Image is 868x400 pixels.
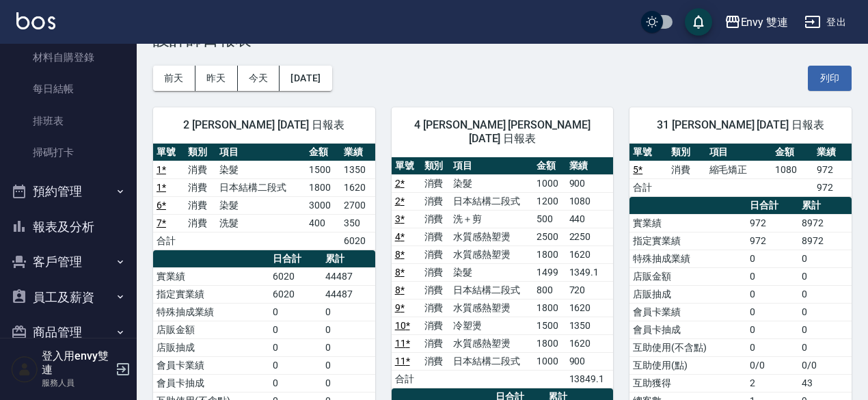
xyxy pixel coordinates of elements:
[153,356,269,374] td: 會員卡業績
[629,144,668,161] th: 單號
[238,66,280,91] button: 今天
[746,374,798,392] td: 2
[5,315,131,350] button: 商品管理
[813,178,852,196] td: 972
[269,321,322,338] td: 0
[566,281,614,299] td: 720
[566,245,614,263] td: 1620
[269,303,322,321] td: 0
[629,250,746,267] td: 特殊抽成業績
[533,334,565,352] td: 1800
[629,338,746,356] td: 互助使用(不含點)
[5,42,131,73] a: 材料自購登錄
[392,157,614,388] table: a dense table
[533,299,565,317] td: 1800
[322,321,375,338] td: 0
[566,192,614,210] td: 1080
[340,161,375,178] td: 1350
[746,232,798,250] td: 972
[450,174,533,192] td: 染髮
[269,285,322,303] td: 6020
[798,374,852,392] td: 43
[798,197,852,215] th: 累計
[798,356,852,374] td: 0/0
[629,374,746,392] td: 互助獲得
[566,210,614,228] td: 440
[153,144,185,161] th: 單號
[5,105,131,137] a: 排班表
[340,196,375,214] td: 2700
[746,214,798,232] td: 972
[450,352,533,370] td: 日本結構二段式
[421,245,450,263] td: 消費
[533,352,565,370] td: 1000
[566,228,614,245] td: 2250
[566,334,614,352] td: 1620
[746,250,798,267] td: 0
[153,232,185,250] td: 合計
[566,352,614,370] td: 900
[306,196,340,214] td: 3000
[5,174,131,209] button: 預約管理
[533,192,565,210] td: 1200
[5,73,131,105] a: 每日結帳
[629,285,746,303] td: 店販抽成
[450,228,533,245] td: 水質感熱塑燙
[421,281,450,299] td: 消費
[450,281,533,299] td: 日本結構二段式
[216,214,306,232] td: 洗髮
[813,144,852,161] th: 業績
[533,317,565,334] td: 1500
[450,334,533,352] td: 水質感熱塑燙
[322,356,375,374] td: 0
[746,338,798,356] td: 0
[216,144,306,161] th: 項目
[169,118,359,132] span: 2 [PERSON_NAME] [DATE] 日報表
[798,338,852,356] td: 0
[5,280,131,315] button: 員工及薪資
[746,303,798,321] td: 0
[629,303,746,321] td: 會員卡業績
[322,285,375,303] td: 44487
[153,285,269,303] td: 指定實業績
[798,214,852,232] td: 8972
[533,263,565,281] td: 1499
[340,214,375,232] td: 350
[799,10,852,35] button: 登出
[322,374,375,392] td: 0
[533,210,565,228] td: 500
[685,8,712,36] button: save
[322,338,375,356] td: 0
[322,250,375,268] th: 累計
[269,267,322,285] td: 6020
[153,338,269,356] td: 店販抽成
[269,374,322,392] td: 0
[421,352,450,370] td: 消費
[153,144,375,250] table: a dense table
[5,244,131,280] button: 客戶管理
[153,303,269,321] td: 特殊抽成業績
[269,250,322,268] th: 日合計
[746,285,798,303] td: 0
[533,174,565,192] td: 1000
[629,232,746,250] td: 指定實業績
[450,245,533,263] td: 水質感熱塑燙
[392,370,421,388] td: 合計
[5,137,131,168] a: 掃碼打卡
[813,161,852,178] td: 972
[798,321,852,338] td: 0
[42,349,111,377] h5: 登入用envy雙連
[322,267,375,285] td: 44487
[421,228,450,245] td: 消費
[421,299,450,317] td: 消費
[719,8,794,36] button: Envy 雙連
[11,356,38,383] img: Person
[421,157,450,175] th: 類別
[306,161,340,178] td: 1500
[185,196,216,214] td: 消費
[746,321,798,338] td: 0
[566,157,614,175] th: 業績
[629,214,746,232] td: 實業績
[798,303,852,321] td: 0
[195,66,238,91] button: 昨天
